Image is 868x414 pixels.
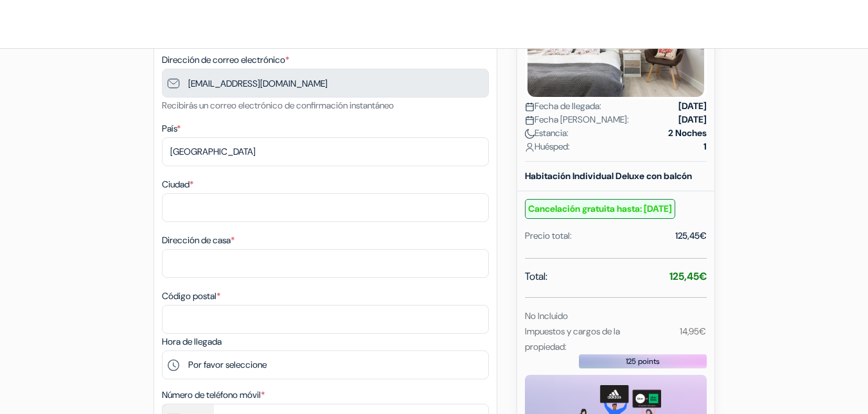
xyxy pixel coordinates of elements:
small: 14,95€ [680,325,706,337]
strong: 125,45€ [669,270,707,283]
label: Número de teléfono móvil [162,388,265,402]
small: Recibirás un correo electrónico de confirmación instantáneo [162,99,394,111]
b: Habitación Individual Deluxe con balcón [525,170,692,182]
label: Ciudad [162,178,193,191]
img: calendar.svg [525,116,535,125]
div: Precio total: [525,229,572,243]
span: Estancia: [525,126,569,140]
img: calendar.svg [525,102,535,112]
label: País [162,122,181,135]
strong: 1 [704,140,707,153]
span: Total: [525,269,547,284]
span: 125 points [626,356,660,367]
div: 125,45€ [675,229,707,243]
strong: [DATE] [678,113,707,126]
label: Código postal [162,289,220,303]
small: Impuestos y cargos de la propiedad: [525,325,620,352]
span: Fecha [PERSON_NAME]: [525,113,629,126]
span: Huésped: [525,140,570,153]
small: Cancelación gratuita hasta: [DATE] [525,199,675,219]
img: moon.svg [525,129,535,139]
img: Hostales.com [15,8,159,40]
label: Dirección de correo electrónico [162,53,289,67]
label: Hora de llegada [162,335,222,349]
strong: [DATE] [678,99,707,113]
label: Dirección de casa [162,234,235,247]
img: user_icon.svg [525,142,535,152]
span: Fecha de llegada: [525,99,601,113]
input: Introduzca la dirección de correo electrónico [162,69,489,98]
small: No Incluido [525,310,568,322]
strong: 2 Noches [668,126,707,140]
